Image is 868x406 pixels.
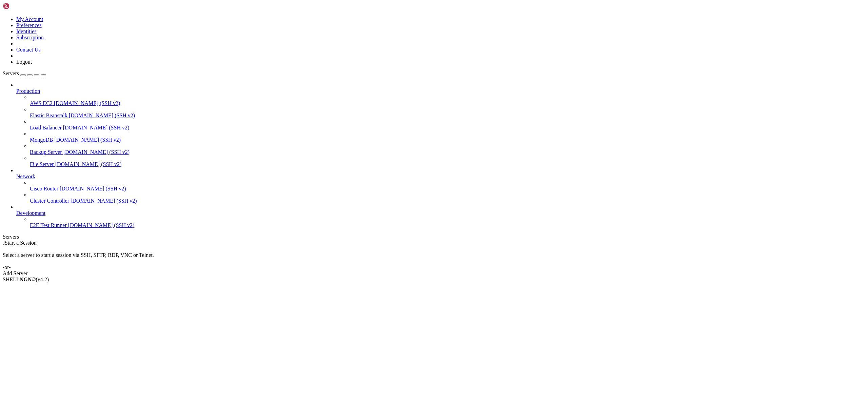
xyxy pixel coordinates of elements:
span: Production [16,88,40,94]
span: [DOMAIN_NAME] (SSH v2) [60,186,126,191]
a: Logout [16,59,32,65]
img: Shellngn [3,3,42,9]
span: [DOMAIN_NAME] (SSH v2) [69,113,135,118]
a: E2E Test Runner [DOMAIN_NAME] (SSH v2) [30,222,865,228]
a: Elastic Beanstalk [DOMAIN_NAME] (SSH v2) [30,113,865,119]
a: Cisco Router [DOMAIN_NAME] (SSH v2) [30,186,865,192]
li: AWS EC2 [DOMAIN_NAME] (SSH v2) [30,94,865,106]
span: [DOMAIN_NAME] (SSH v2) [55,161,122,167]
span: Network [16,174,35,179]
span: File Server [30,161,54,167]
div: Servers [3,234,865,240]
li: E2E Test Runner [DOMAIN_NAME] (SSH v2) [30,216,865,228]
li: Development [16,204,865,228]
span: [DOMAIN_NAME] (SSH v2) [63,125,130,130]
span: Cisco Router [30,186,58,191]
a: Servers [3,70,46,76]
li: Network [16,167,865,204]
a: Contact Us [16,47,41,53]
span: [DOMAIN_NAME] (SSH v2) [63,149,130,155]
a: AWS EC2 [DOMAIN_NAME] (SSH v2) [30,100,865,106]
span: [DOMAIN_NAME] (SSH v2) [68,222,135,228]
span: 4.2.0 [36,277,49,282]
a: Network [16,174,865,180]
span: Load Balancer [30,125,62,130]
a: Cluster Controller [DOMAIN_NAME] (SSH v2) [30,198,865,204]
span: AWS EC2 [30,100,53,106]
a: My Account [16,16,43,22]
span: Elastic Beanstalk [30,113,67,118]
a: Development [16,210,865,216]
li: Backup Server [DOMAIN_NAME] (SSH v2) [30,143,865,155]
li: MongoDB [DOMAIN_NAME] (SSH v2) [30,131,865,143]
span: SHELL © [3,277,49,282]
a: Identities [16,28,37,34]
span: MongoDB [30,137,53,143]
span: [DOMAIN_NAME] (SSH v2) [54,137,121,143]
li: Production [16,82,865,167]
span: [DOMAIN_NAME] (SSH v2) [71,198,137,204]
span: Servers [3,70,19,76]
a: Load Balancer [DOMAIN_NAME] (SSH v2) [30,125,865,131]
span: Cluster Controller [30,198,69,204]
span: [DOMAIN_NAME] (SSH v2) [54,100,120,106]
li: Cisco Router [DOMAIN_NAME] (SSH v2) [30,180,865,192]
a: Preferences [16,22,42,28]
a: Subscription [16,35,44,40]
li: Load Balancer [DOMAIN_NAME] (SSH v2) [30,119,865,131]
a: MongoDB [DOMAIN_NAME] (SSH v2) [30,137,865,143]
span:  [3,240,5,246]
li: Cluster Controller [DOMAIN_NAME] (SSH v2) [30,192,865,204]
span: Backup Server [30,149,62,155]
span: Development [16,210,45,216]
span: E2E Test Runner [30,222,67,228]
span: Start a Session [5,240,37,246]
li: File Server [DOMAIN_NAME] (SSH v2) [30,155,865,167]
a: File Server [DOMAIN_NAME] (SSH v2) [30,161,865,167]
b: NGN [20,277,32,282]
a: Backup Server [DOMAIN_NAME] (SSH v2) [30,149,865,155]
li: Elastic Beanstalk [DOMAIN_NAME] (SSH v2) [30,106,865,119]
div: Select a server to start a session via SSH, SFTP, RDP, VNC or Telnet. -or- [3,246,865,270]
a: Production [16,88,865,94]
div: Add Server [3,270,865,277]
